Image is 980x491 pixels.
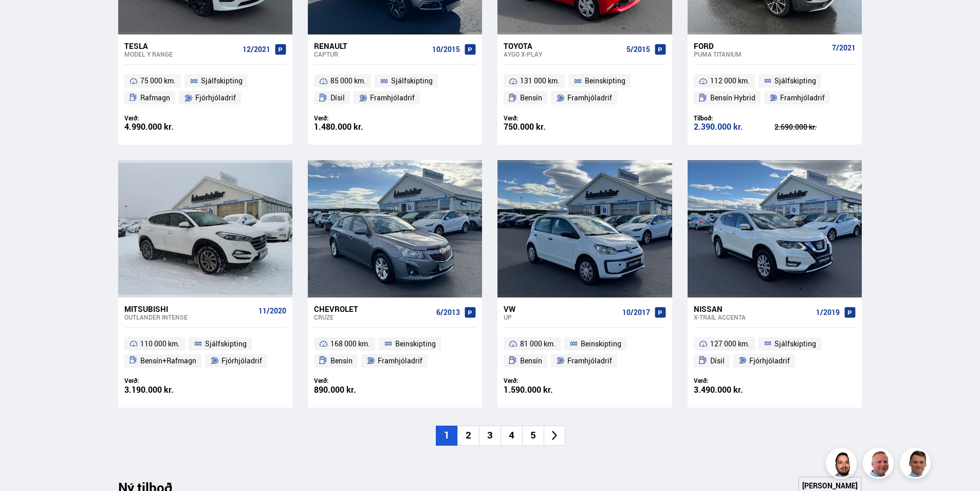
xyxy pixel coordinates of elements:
[901,449,932,480] img: FbJEzSuNWCJXmdc-.webp
[522,426,544,446] li: 5
[504,50,622,58] div: Aygo X-PLAY
[710,355,725,367] span: Dísil
[497,297,672,408] a: VW Up 10/2017 81 000 km. Beinskipting Bensín Framhjóladrif Verð: 1.590.000 kr.
[124,313,254,321] div: Outlander INTENSE
[314,385,395,394] div: 890.000 kr.
[710,338,750,350] span: 127 000 km.
[694,313,812,321] div: X-Trail ACCENTA
[479,426,501,446] li: 3
[694,41,828,50] div: Ford
[330,338,370,350] span: 168 000 km.
[827,449,858,480] img: nhp88E3Fdnt1Opn2.png
[816,308,840,317] span: 1/2019
[195,92,236,104] span: Fjórhjóladrif
[581,338,621,350] span: Beinskipting
[140,75,176,87] span: 75 000 km.
[864,449,895,480] img: siFngHWaQ9KaOqBr.png
[585,75,625,87] span: Beinskipting
[567,92,612,104] span: Framhjóladrif
[694,304,812,313] div: Nissan
[436,426,457,446] li: 1
[710,75,750,87] span: 112 000 km.
[395,338,436,350] span: Beinskipting
[504,385,585,394] div: 1.590.000 kr.
[504,41,622,50] div: Toyota
[694,122,775,131] div: 2.390.000 kr.
[710,92,755,104] span: Bensín Hybrid
[504,377,585,384] div: Verð:
[140,338,180,350] span: 110 000 km.
[622,308,650,317] span: 10/2017
[314,377,395,384] div: Verð:
[504,122,585,131] div: 750.000 kr.
[221,355,262,367] span: Fjórhjóladrif
[314,313,432,321] div: Cruze
[749,355,790,367] span: Fjórhjóladrif
[124,385,206,394] div: 3.190.000 kr.
[314,122,395,131] div: 1.480.000 kr.
[124,122,206,131] div: 4.990.000 kr.
[520,75,560,87] span: 131 000 km.
[118,34,292,145] a: Tesla Model Y RANGE 12/2021 75 000 km. Sjálfskipting Rafmagn Fjórhjóladrif Verð: 4.990.000 kr.
[124,114,206,122] div: Verð:
[314,114,395,122] div: Verð:
[436,308,460,317] span: 6/2013
[140,92,170,104] span: Rafmagn
[520,355,542,367] span: Bensín
[432,45,460,54] span: 10/2015
[205,338,247,350] span: Sjálfskipting
[124,50,238,58] div: Model Y RANGE
[774,75,816,87] span: Sjálfskipting
[330,75,366,87] span: 85 000 km.
[8,4,39,35] button: Opna LiveChat spjallviðmót
[774,338,816,350] span: Sjálfskipting
[124,304,254,313] div: Mitsubishi
[243,45,270,54] span: 12/2021
[118,297,292,408] a: Mitsubishi Outlander INTENSE 11/2020 110 000 km. Sjálfskipting Bensín+Rafmagn Fjórhjóladrif Verð:...
[520,338,556,350] span: 81 000 km.
[504,304,618,313] div: VW
[832,44,856,52] span: 7/2021
[501,426,522,446] li: 4
[694,50,828,58] div: Puma TITANIUM
[497,34,672,145] a: Toyota Aygo X-PLAY 5/2015 131 000 km. Beinskipting Bensín Framhjóladrif Verð: 750.000 kr.
[520,92,542,104] span: Bensín
[780,92,825,104] span: Framhjóladrif
[314,304,432,313] div: Chevrolet
[314,50,428,58] div: Captur
[314,41,428,50] div: Renault
[504,114,585,122] div: Verð:
[258,307,286,315] span: 11/2020
[308,34,482,145] a: Renault Captur 10/2015 85 000 km. Sjálfskipting Dísil Framhjóladrif Verð: 1.480.000 kr.
[694,114,775,122] div: Tilboð:
[688,34,862,145] a: Ford Puma TITANIUM 7/2021 112 000 km. Sjálfskipting Bensín Hybrid Framhjóladrif Tilboð: 2.390.000...
[774,124,856,131] div: 2.690.000 kr.
[370,92,415,104] span: Framhjóladrif
[124,377,206,384] div: Verð:
[567,355,612,367] span: Framhjóladrif
[330,355,353,367] span: Bensín
[378,355,422,367] span: Framhjóladrif
[391,75,433,87] span: Sjálfskipting
[694,385,775,394] div: 3.490.000 kr.
[694,377,775,384] div: Verð:
[308,297,482,408] a: Chevrolet Cruze 6/2013 168 000 km. Beinskipting Bensín Framhjóladrif Verð: 890.000 kr.
[140,355,196,367] span: Bensín+Rafmagn
[201,75,243,87] span: Sjálfskipting
[626,45,650,54] span: 5/2015
[330,92,345,104] span: Dísil
[124,41,238,50] div: Tesla
[457,426,479,446] li: 2
[688,297,862,408] a: Nissan X-Trail ACCENTA 1/2019 127 000 km. Sjálfskipting Dísil Fjórhjóladrif Verð: 3.490.000 kr.
[504,313,618,321] div: Up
